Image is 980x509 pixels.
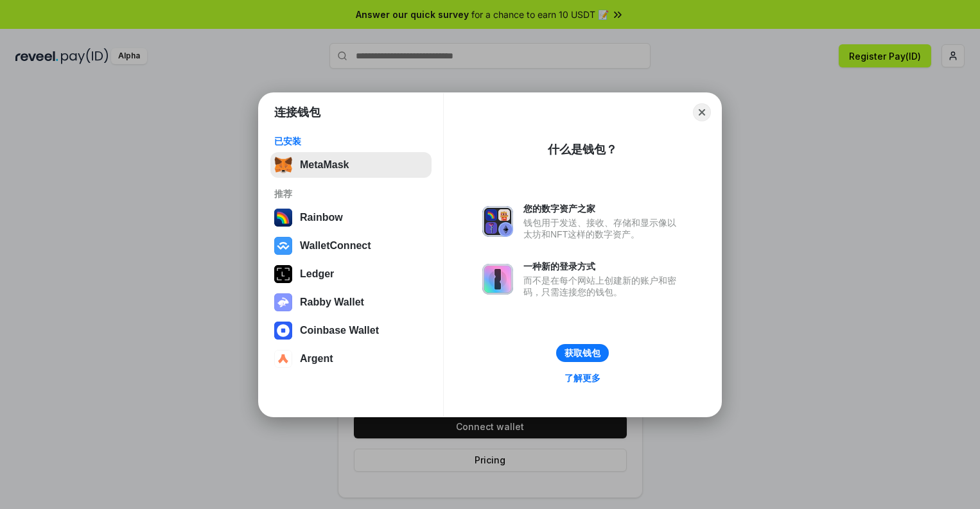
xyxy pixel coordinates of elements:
div: 获取钱包 [564,347,600,359]
div: 而不是在每个网站上创建新的账户和密码，只需连接您的钱包。 [523,275,683,298]
div: Rabby Wallet [300,297,364,308]
button: MetaMask [270,152,432,178]
div: 您的数字资产之家 [523,203,683,214]
button: Rainbow [270,205,432,230]
div: 一种新的登录方式 [523,261,683,272]
div: Argent [300,353,333,365]
div: 推荐 [274,188,428,200]
h1: 连接钱包 [274,105,320,120]
div: Rainbow [300,212,343,223]
img: svg+xml,%3Csvg%20xmlns%3D%22http%3A%2F%2Fwww.w3.org%2F2000%2Fsvg%22%20fill%3D%22none%22%20viewBox... [274,293,292,311]
img: svg+xml,%3Csvg%20width%3D%2228%22%20height%3D%2228%22%20viewBox%3D%220%200%2028%2028%22%20fill%3D... [274,237,292,255]
button: Ledger [270,261,432,287]
img: svg+xml,%3Csvg%20xmlns%3D%22http%3A%2F%2Fwww.w3.org%2F2000%2Fsvg%22%20width%3D%2228%22%20height%3... [274,265,292,283]
div: 什么是钱包？ [548,142,617,157]
button: Rabby Wallet [270,289,432,315]
img: svg+xml,%3Csvg%20width%3D%22120%22%20height%3D%22120%22%20viewBox%3D%220%200%20120%20120%22%20fil... [274,209,292,227]
div: Ledger [300,268,334,280]
div: Coinbase Wallet [300,325,379,336]
div: WalletConnect [300,240,371,252]
img: svg+xml,%3Csvg%20width%3D%2228%22%20height%3D%2228%22%20viewBox%3D%220%200%2028%2028%22%20fill%3D... [274,350,292,368]
div: MetaMask [300,159,349,171]
div: 钱包用于发送、接收、存储和显示像以太坊和NFT这样的数字资产。 [523,217,683,240]
div: 已安装 [274,135,428,147]
button: Argent [270,346,432,372]
button: WalletConnect [270,233,432,259]
button: Coinbase Wallet [270,318,432,343]
img: svg+xml,%3Csvg%20fill%3D%22none%22%20height%3D%2233%22%20viewBox%3D%220%200%2035%2033%22%20width%... [274,156,292,174]
img: svg+xml,%3Csvg%20xmlns%3D%22http%3A%2F%2Fwww.w3.org%2F2000%2Fsvg%22%20fill%3D%22none%22%20viewBox... [482,264,513,295]
button: 获取钱包 [556,344,609,362]
a: 了解更多 [557,370,608,386]
img: svg+xml,%3Csvg%20width%3D%2228%22%20height%3D%2228%22%20viewBox%3D%220%200%2028%2028%22%20fill%3D... [274,322,292,340]
img: svg+xml,%3Csvg%20xmlns%3D%22http%3A%2F%2Fwww.w3.org%2F2000%2Fsvg%22%20fill%3D%22none%22%20viewBox... [482,206,513,237]
div: 了解更多 [564,372,600,384]
button: Close [693,103,711,121]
